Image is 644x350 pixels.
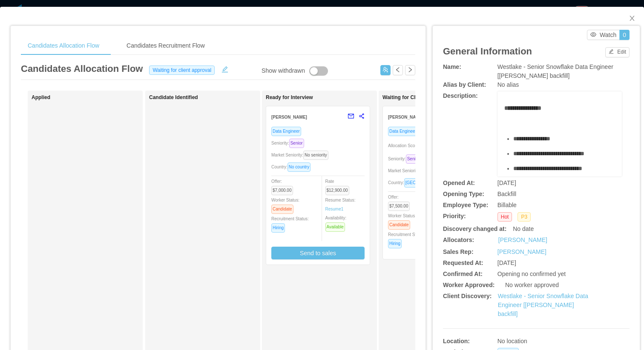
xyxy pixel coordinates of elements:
a: Resume1 [325,206,344,212]
b: Name: [443,63,461,70]
span: Hiring [388,239,402,248]
b: Opening Type: [443,191,484,197]
span: Market Seniority: [271,153,332,157]
b: Discovery changed at: [443,225,506,232]
article: General Information [443,44,532,58]
span: Rate [325,179,353,193]
div: rdw-editor [504,104,615,189]
span: No country [287,162,310,172]
span: No alias [497,81,519,88]
span: Opening no confirmed yet [497,270,566,277]
span: Data Engineer [271,127,301,136]
div: Candidates Allocation Flow [21,36,106,55]
span: Seniority: [271,141,308,145]
span: $12,900.00 [325,186,349,195]
div: rdw-wrapper [497,91,622,176]
h1: Ready for Interview [266,94,385,101]
span: Worker Status: [271,198,299,211]
button: icon: left [393,65,403,75]
span: Hiring [271,223,285,233]
h1: Candidate Identified [149,94,268,101]
button: icon: right [405,65,415,75]
b: Location: [443,338,470,344]
span: Billable [497,202,517,208]
span: Candidate [388,220,410,230]
b: Allocators: [443,236,474,243]
span: [GEOGRAPHIC_DATA] [404,178,451,188]
div: No location [497,337,591,346]
article: Candidates Allocation Flow [21,62,143,76]
span: Senior [289,139,304,148]
button: Close [620,7,644,31]
button: mail [343,110,354,123]
b: Description: [443,92,478,99]
button: 0 [619,30,630,40]
span: Seniority: [388,157,424,161]
span: Country: [271,165,314,169]
strong: [PERSON_NAME] [271,115,307,120]
b: Priority: [443,213,466,219]
span: No worker approved [505,282,559,288]
h1: Waiting for Client Approval [382,94,502,101]
span: Market Seniority: [388,168,448,173]
a: Westlake - Senior Snowflake Data Engineer [[PERSON_NAME] backfill] [498,293,588,317]
span: [DATE] [497,259,516,266]
button: icon: editEdit [605,47,630,57]
span: Hot [497,212,512,222]
span: Backfill [497,191,516,197]
div: Candidates Recruitment Flow [120,36,212,55]
span: share-alt [359,113,365,119]
button: icon: edit [218,64,232,73]
span: Data Engineer [388,127,418,136]
span: $7,500.00 [388,202,410,211]
span: Offer: [271,179,296,193]
span: Waiting for client approval [149,65,215,75]
span: Candidate [271,205,293,214]
b: Requested At: [443,259,483,266]
span: Available [325,222,345,232]
span: No seniority [303,151,328,160]
span: No date [513,225,534,232]
span: P3 [517,212,531,222]
button: icon: eyeWatch [587,30,620,40]
button: Send to sales [271,247,365,259]
a: [PERSON_NAME] [498,236,547,245]
div: Show withdrawn [262,66,305,76]
b: Sales Rep: [443,248,474,255]
span: Recruitment Status: [388,232,425,246]
span: Allocation Score: [388,143,420,148]
span: Country: [388,180,454,185]
b: Client Discovery: [443,293,492,299]
span: Westlake - Senior Snowflake Data Engineer [[PERSON_NAME] backfill] [497,63,613,79]
b: Employee Type: [443,202,488,208]
span: Availability: [325,216,348,229]
b: Worker Approved: [443,282,494,288]
strong: [PERSON_NAME] [388,115,424,120]
h1: Applied [32,94,151,101]
span: Offer: [388,195,413,208]
b: Opened At: [443,179,475,186]
span: $7,000.00 [271,186,293,195]
button: icon: usergroup-add [380,65,391,75]
span: Resume Status: [325,198,356,211]
span: Recruitment Status: [271,216,309,230]
b: Confirmed At: [443,270,483,277]
i: icon: close [629,15,635,22]
span: Worker Status: [388,213,416,227]
span: [DATE] [497,179,516,186]
span: Senior [406,154,421,164]
b: Alias by Client: [443,81,486,88]
a: [PERSON_NAME] [497,248,546,255]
